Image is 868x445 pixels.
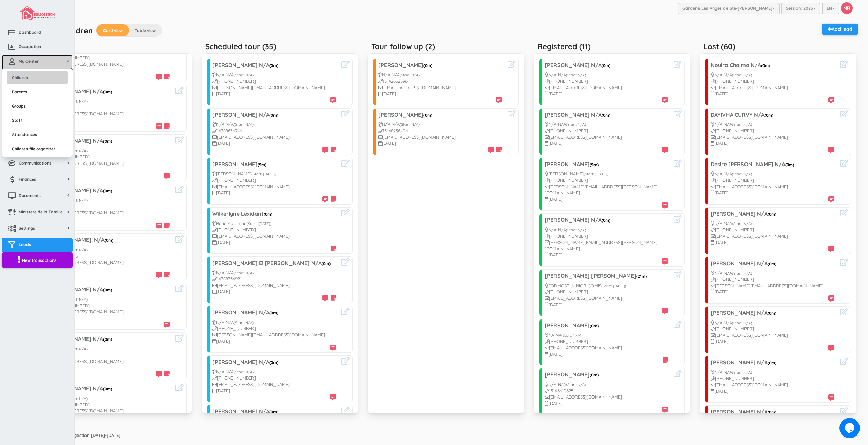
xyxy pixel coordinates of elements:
[423,63,432,68] span: (0m)
[785,162,794,167] span: (0m)
[212,381,336,388] div: [EMAIL_ADDRESS][DOMAIN_NAME]
[46,89,170,95] h3: [PERSON_NAME] N/A
[46,386,170,392] h3: [PERSON_NAME] N/A
[378,84,502,91] div: [EMAIL_ADDRESS][DOMAIN_NAME]
[46,395,170,402] div: N/A N/A
[22,257,56,263] span: New transactions
[212,134,336,140] div: [EMAIL_ADDRESS][DOMAIN_NAME]
[46,365,170,371] div: [DATE]
[711,310,834,316] h3: [PERSON_NAME] N/A
[545,239,668,252] div: [PERSON_NAME][EMAIL_ADDRESS][PERSON_NAME][DOMAIN_NAME]
[46,154,170,160] div: [PHONE_NUMBER]
[545,84,668,91] div: [EMAIL_ADDRESS][DOMAIN_NAME]
[765,113,773,118] span: (0m)
[258,162,266,167] span: (5m)
[212,62,336,69] h3: [PERSON_NAME] N/A
[46,111,170,117] div: [EMAIL_ADDRESS][DOMAIN_NAME]
[212,276,336,282] div: 14388354921
[212,140,336,147] div: [DATE]
[545,183,668,196] div: [PERSON_NAME][EMAIL_ADDRESS][PERSON_NAME][DOMAIN_NAME]
[602,113,610,118] span: (0m)
[46,98,170,104] div: N/A N/A
[46,352,170,359] div: 15147741281
[2,222,73,236] a: Settings
[7,100,68,112] a: Groups
[768,261,776,266] span: (0m)
[269,409,278,414] span: (0m)
[68,396,88,401] small: (Start: N/A)
[561,333,581,338] small: (Start: N/A)
[2,157,73,171] a: Communications
[711,190,834,196] div: [DATE]
[68,50,88,54] small: (Start: N/A)
[212,78,336,84] div: [PHONE_NUMBER]
[68,149,88,153] small: (Start: N/A)
[711,260,834,267] h3: [PERSON_NAME] N/A
[105,238,113,243] span: (0m)
[46,216,170,222] div: [DATE]
[711,326,834,332] div: [PHONE_NUMBER]
[545,252,668,258] div: [DATE]
[7,71,68,84] a: Children
[822,24,858,35] a: Add lead
[19,58,39,64] span: My Center
[711,388,834,394] div: [DATE]
[96,24,129,36] label: Card view
[378,91,502,97] div: [DATE]
[711,409,834,415] h3: [PERSON_NAME] N/A
[46,197,170,204] div: N/A N/A
[68,248,88,252] small: (Start: N/A)
[590,323,599,328] span: (0m)
[545,302,668,308] div: [DATE]
[732,172,752,176] small: (Start: N/A)
[545,388,668,394] div: 15146610625
[46,104,170,111] div: 14388761761
[545,332,668,338] div: NA NA
[545,161,668,168] h3: [PERSON_NAME]
[711,220,834,227] div: N/A N/A
[839,418,861,438] iframe: chat widget
[212,227,336,233] div: [PHONE_NUMBER]
[264,212,272,217] span: (0m)
[103,287,112,292] span: (0m)
[378,121,502,128] div: N/A N/A
[234,370,254,374] small: (Start: N/A)
[545,134,668,140] div: [EMAIL_ADDRESS][DOMAIN_NAME]
[129,24,162,36] label: Table view
[768,410,776,415] span: (0m)
[46,117,170,123] div: [DATE]
[400,73,420,77] small: (Start: N/A)
[46,303,170,309] div: [PHONE_NUMBER]
[545,196,668,202] div: [DATE]
[2,252,73,268] a: New transactions
[2,173,73,188] a: Finances
[545,323,668,329] h3: [PERSON_NAME]
[545,78,668,84] div: [PHONE_NUMBER]
[234,271,254,275] small: (Start: N/A)
[212,112,336,118] h3: [PERSON_NAME] N/A
[711,121,834,128] div: N/A N/A
[732,73,752,77] small: (Start: N/A)
[46,188,170,194] h3: [PERSON_NAME] N/A
[378,128,502,134] div: 15148236406
[269,310,278,315] span: (0m)
[545,91,668,97] div: [DATE]
[46,138,170,144] h3: [PERSON_NAME] N/A
[46,287,170,293] h3: [PERSON_NAME] N/A
[732,271,752,276] small: (Start: N/A)
[371,42,435,51] h5: Tour follow up (2)
[19,209,63,215] span: Ministere de la Famille
[566,228,586,232] small: (Start: N/A)
[212,161,336,168] h3: [PERSON_NAME]
[46,358,170,365] div: [EMAIL_ADDRESS][DOMAIN_NAME]
[212,190,336,196] div: [DATE]
[46,160,170,167] div: [EMAIL_ADDRESS][DOMAIN_NAME]
[212,319,336,326] div: N/A N/A
[545,381,668,388] div: N/A N/A
[711,338,834,345] div: [DATE]
[711,171,834,177] div: N/A N/A
[711,134,834,140] div: [EMAIL_ADDRESS][DOMAIN_NAME]
[711,289,834,295] div: [DATE]
[251,172,276,176] small: (Start: [DATE])
[212,388,336,394] div: [DATE]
